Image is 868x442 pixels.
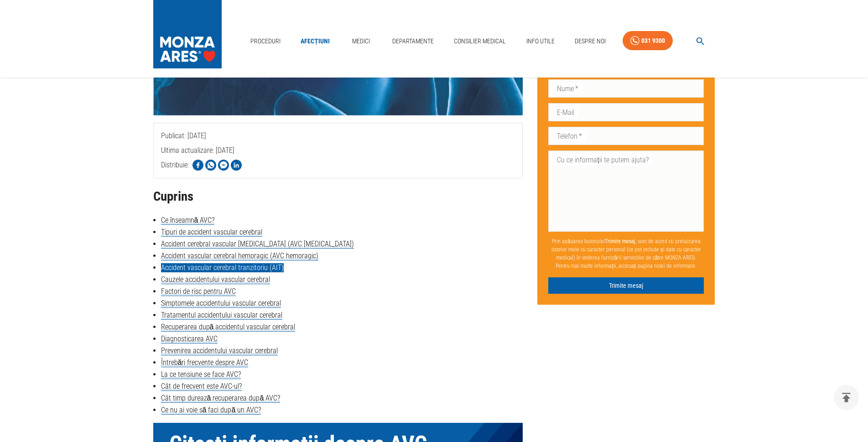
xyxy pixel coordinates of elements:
[161,251,318,260] a: Accident vascular cerebral hemoragic (AVC hemoragic)
[161,406,261,415] a: Ce nu ai voie să faci după un AVC?
[834,385,859,410] button: delete
[548,234,704,274] p: Prin apăsarea butonului , sunt de acord cu prelucrarea datelor mele cu caracter personal (ce pot ...
[161,346,278,355] a: Prevenirea accidentului vascular cerebral
[205,160,216,171] img: Share on WhatsApp
[161,299,281,308] a: Simptomele accidentului vascular cerebral
[161,311,282,320] a: Tratamentul accidentului vascular cerebral
[192,160,203,171] img: Share on Facebook
[161,239,354,249] a: Accident cerebral vascular [MEDICAL_DATA] (AVC [MEDICAL_DATA])
[161,216,215,225] a: Ce înseamnă AVC?
[161,263,284,272] a: Accident vascular cerebral tranzitoriu (AIT)
[161,322,296,332] a: Recuperarea după accidentul vascular cerebral
[523,32,558,51] a: Info Utile
[161,334,218,343] a: Diagnosticarea AVC
[161,394,281,403] a: Cât timp durează recuperarea după AVC?
[161,382,242,391] a: Cât de frecvent este AVC-ul?
[389,32,437,51] a: Departamente
[297,32,333,51] a: Afecțiuni
[450,32,509,51] a: Consilier Medical
[641,35,665,47] div: 031 9300
[161,370,241,379] a: La ce tensiune se face AVC?
[161,358,249,367] a: Întrebări frecvente despre AVC
[161,228,262,237] a: Tipuri de accident vascular cerebral
[161,131,206,177] span: Publicat: [DATE]
[605,238,635,244] b: Trimite mesaj
[161,160,189,171] p: Distribuie:
[623,31,673,51] a: 031 9300
[218,160,229,171] img: Share on Facebook Messenger
[346,32,375,51] a: Medici
[247,32,284,51] a: Proceduri
[161,275,270,284] a: Cauzele accidentului vascular cerebral
[571,32,609,51] a: Despre Noi
[161,146,234,191] span: Ultima actualizare: [DATE]
[161,287,236,296] a: Factori de risc pentru AVC
[153,189,523,204] h2: Cuprins
[231,160,242,171] img: Share on LinkedIn
[548,277,704,294] button: Trimite mesaj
